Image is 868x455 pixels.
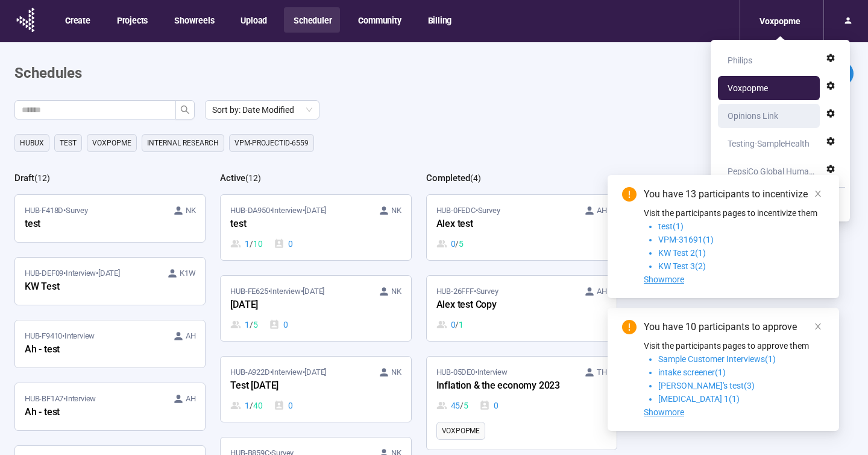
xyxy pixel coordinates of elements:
[25,279,157,295] div: KW Test
[231,7,275,33] button: Upload
[221,195,410,260] a: HUB-DA950•Interview•[DATE] NKtest1 / 100
[253,399,263,412] span: 40
[186,393,196,405] span: AH
[221,357,410,422] a: HUB-A922D•Interview•[DATE] NKTest [DATE]1 / 400
[597,285,607,297] span: AH
[304,206,326,215] time: [DATE]
[436,297,569,313] div: Alex test Copy
[14,62,82,85] h1: Schedules
[274,399,293,412] div: 0
[186,330,196,342] span: AH
[230,399,262,412] div: 1
[658,381,755,390] span: [PERSON_NAME]'s test(3)
[25,330,95,342] span: HUB-F9410 • Interview
[25,217,157,232] div: test
[436,285,498,297] span: HUB-26FFF • Survey
[107,7,156,33] button: Projects
[180,105,190,115] span: search
[147,137,219,149] span: Internal Research
[728,132,810,156] div: Testing-SampleHealth
[55,7,99,33] button: Create
[427,276,617,341] a: HUB-26FFF•Survey AHAlex test Copy0 / 1
[15,383,205,430] a: HUB-BF1A7•Interview AHAh - test
[442,425,480,437] span: Voxpopme
[98,269,120,278] time: [DATE]
[253,318,258,331] span: 5
[348,7,409,33] button: Community
[186,205,196,217] span: NK
[658,221,684,231] span: test(1)
[644,407,684,417] span: Showmore
[391,366,401,378] span: NK
[25,267,120,279] span: HUB-DEF09 • Interview •
[427,195,617,260] a: HUB-0FEDC•Survey AHAlex test0 / 5
[234,137,309,149] span: VPM-projectID-6559
[597,366,607,378] span: TH
[60,137,77,149] span: Test
[250,318,253,331] span: /
[479,399,498,412] div: 0
[221,276,410,341] a: HUB-FE625•Interview•[DATE] NK[DATE]1 / 50
[658,367,726,377] span: intake screener(1)
[15,258,205,305] a: HUB-DEF09•Interview•[DATE] K1WKW Test
[418,7,461,33] button: Billing
[303,287,324,296] time: [DATE]
[25,405,157,421] div: Ah - test
[658,354,776,364] span: Sample Customer Interviews(1)
[644,187,825,202] div: You have 13 participants to incentivize
[459,318,464,331] span: 1
[460,399,464,412] span: /
[644,206,825,220] p: Visit the participants pages to incentivize them
[455,237,459,250] span: /
[284,7,340,33] button: Scheduler
[175,100,195,119] button: search
[230,297,363,313] div: [DATE]
[644,320,825,334] div: You have 10 participants to approve
[426,173,470,183] h2: Completed
[644,339,825,352] p: Visit the participants pages to approve them
[274,237,293,250] div: 0
[436,205,500,217] span: HUB-0FEDC • Survey
[14,173,34,183] h2: Draft
[269,318,288,331] div: 0
[658,394,740,404] span: [MEDICAL_DATA] 1(1)
[20,137,44,149] span: HubUX
[436,237,464,250] div: 0
[622,320,637,334] span: exclamation-circle
[436,399,468,412] div: 45
[455,318,459,331] span: /
[658,235,714,244] span: VPM-31691(1)
[250,399,253,412] span: /
[15,320,205,367] a: HUB-F9410•Interview AHAh - test
[470,173,481,183] span: ( 4 )
[814,189,822,198] span: close
[230,217,363,232] div: test
[622,187,637,202] span: exclamation-circle
[728,104,778,128] div: Opinions Link
[230,378,363,394] div: Test [DATE]
[230,237,262,250] div: 1
[658,248,706,258] span: KW Test 2(1)
[245,173,261,183] span: ( 12 )
[752,10,808,33] div: Voxpopme
[180,267,195,279] span: K1W
[230,366,326,378] span: HUB-A922D • Interview •
[25,393,96,405] span: HUB-BF1A7 • Interview
[34,173,50,183] span: ( 12 )
[427,357,617,450] a: HUB-05DE0•Interview THInflation & the economy 202345 / 50Voxpopme
[15,195,205,242] a: HUB-F418D•Survey NKtest
[212,101,312,119] span: Sort by: Date Modified
[304,367,326,377] time: [DATE]
[728,159,817,183] div: PepsiCo Global Human Centricity
[230,205,326,217] span: HUB-DA950 • Interview •
[459,237,464,250] span: 5
[391,285,401,297] span: NK
[92,137,131,149] span: Voxpopme
[728,48,752,72] div: Philips
[25,205,88,217] span: HUB-F418D • Survey
[728,76,768,100] div: Voxpopme
[658,261,706,271] span: KW Test 3(2)
[25,342,157,358] div: Ah - test
[597,205,607,217] span: AH
[436,378,569,394] div: Inflation & the economy 2023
